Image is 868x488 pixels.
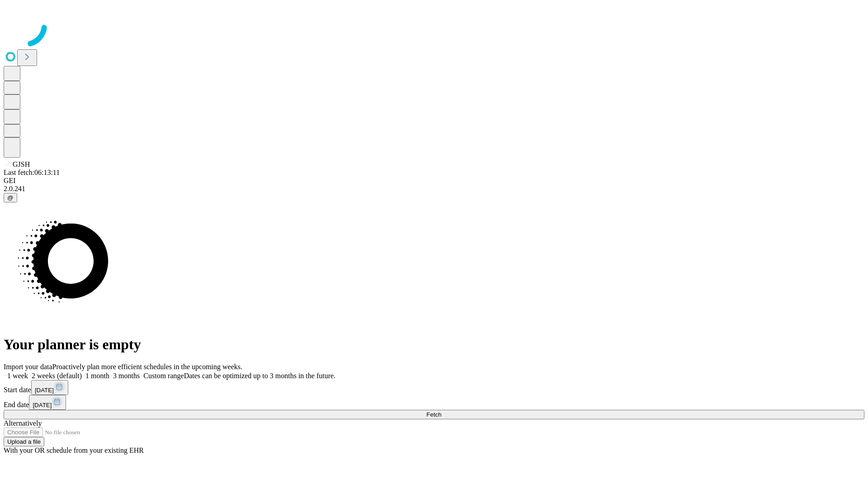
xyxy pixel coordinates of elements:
[7,194,14,201] span: @
[4,169,60,176] span: Last fetch: 06:13:11
[426,411,441,418] span: Fetch
[4,177,864,185] div: GEI
[4,437,44,446] button: Upload a file
[13,160,30,168] span: GJSH
[4,410,864,419] button: Fetch
[184,372,335,380] span: Dates can be optimized up to 3 months in the future.
[4,380,864,395] div: Start date
[113,372,140,380] span: 3 months
[4,395,864,410] div: End date
[4,193,17,202] button: @
[4,419,42,427] span: Alternatively
[4,336,864,353] h1: Your planner is empty
[35,387,54,394] span: [DATE]
[33,402,52,408] span: [DATE]
[4,363,52,371] span: Import your data
[29,395,66,410] button: [DATE]
[31,380,68,395] button: [DATE]
[32,372,82,380] span: 2 weeks (default)
[4,185,864,193] div: 2.0.241
[85,372,109,380] span: 1 month
[143,372,184,380] span: Custom range
[4,446,144,454] span: With your OR schedule from your existing EHR
[7,372,28,380] span: 1 week
[52,363,242,371] span: Proactively plan more efficient schedules in the upcoming weeks.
